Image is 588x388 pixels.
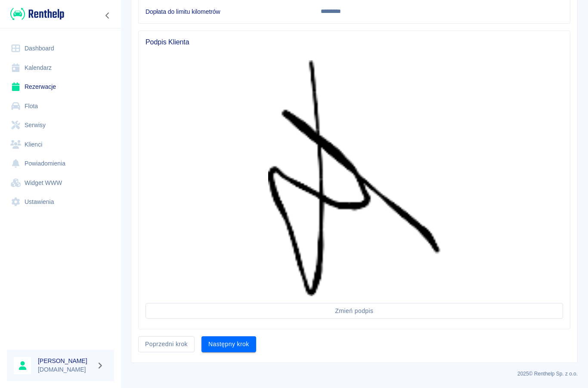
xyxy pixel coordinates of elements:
[7,58,114,78] a: Kalendarz
[201,336,256,352] button: Następny krok
[7,77,114,97] a: Rezerwacje
[145,7,307,16] h6: Dopłata do limitu kilometrów
[38,357,93,365] h6: [PERSON_NAME]
[7,7,64,21] a: Renthelp logo
[10,7,64,21] img: Renthelp logo
[7,135,114,154] a: Klienci
[7,173,114,193] a: Widget WWW
[7,116,114,135] a: Serwisy
[131,370,578,378] p: 2025 © Renthelp Sp. z o.o.
[38,365,93,374] p: [DOMAIN_NAME]
[138,336,195,352] button: Poprzedni krok
[145,38,563,47] span: Podpis Klienta
[145,303,563,319] button: Zmień podpis
[268,60,440,296] img: Podpis
[7,97,114,116] a: Flota
[7,154,114,173] a: Powiadomienia
[7,39,114,58] a: Dashboard
[101,10,114,21] button: Zwiń nawigację
[7,192,114,212] a: Ustawienia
